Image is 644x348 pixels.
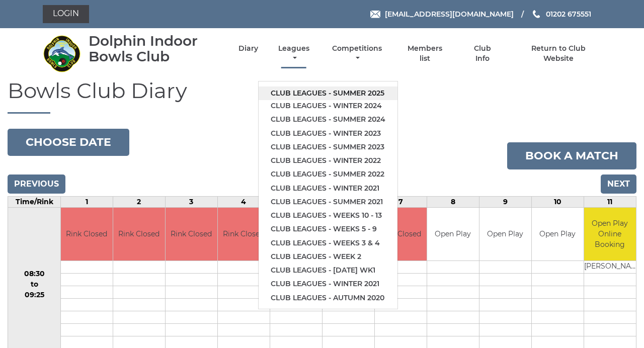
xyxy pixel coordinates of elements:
td: 1 [61,197,113,208]
img: Dolphin Indoor Bowls Club [43,35,80,72]
a: Club leagues - Weeks 10 - 13 [259,209,397,222]
div: Dolphin Indoor Bowls Club [89,33,221,64]
a: Members list [402,44,448,63]
a: Club leagues - Winter 2023 [259,127,397,140]
input: Previous [8,175,65,194]
a: Phone us 01202 675551 [531,9,591,20]
input: Next [601,175,636,194]
a: Club leagues - Winter 2021 [259,277,397,291]
a: Club leagues - [DATE] wk1 [259,264,397,277]
a: Login [43,5,89,23]
a: Club Info [466,44,499,63]
td: Open Play [479,208,531,260]
td: Rink Closed [375,208,427,260]
a: Club leagues - Summer 2024 [259,113,397,126]
a: Club leagues - Winter 2022 [259,154,397,167]
td: 2 [113,197,165,208]
td: 9 [479,197,531,208]
a: Club leagues - Winter 2024 [259,99,397,113]
a: Club leagues - Week 2 [259,250,397,264]
td: Open Play Online Booking [584,208,636,260]
a: Club leagues - Weeks 5 - 9 [259,222,397,236]
td: 3 [165,197,217,208]
img: Email [370,11,380,18]
td: 7 [374,197,427,208]
td: 10 [531,197,584,208]
img: Phone us [533,10,540,18]
td: Rink Closed [218,208,270,260]
ul: Leagues [258,81,398,309]
a: Email [EMAIL_ADDRESS][DOMAIN_NAME] [370,9,514,20]
a: Diary [238,44,258,53]
h1: Bowls Club Diary [8,79,636,114]
a: Club leagues - Weeks 3 & 4 [259,236,397,250]
span: 01202 675551 [546,10,591,19]
a: Club leagues - Summer 2023 [259,140,397,154]
td: Open Play [427,208,479,260]
td: 8 [427,197,479,208]
a: Club leagues - Summer 2025 [259,86,397,100]
td: Rink Closed [113,208,165,260]
a: Return to Club Website [516,44,601,63]
a: Club leagues - Summer 2022 [259,167,397,181]
a: Club leagues - Autumn 2020 [259,291,397,305]
a: Leagues [276,44,312,63]
a: Club leagues - Winter 2021 [259,182,397,195]
td: [PERSON_NAME] [584,260,636,273]
span: [EMAIL_ADDRESS][DOMAIN_NAME] [385,10,514,19]
td: Time/Rink [8,197,61,208]
td: Open Play [532,208,584,260]
td: 4 [217,197,270,208]
button: Choose date [8,129,129,156]
a: Book a match [507,142,636,169]
a: Competitions [330,44,384,63]
td: Rink Closed [61,208,113,260]
td: Rink Closed [166,208,217,260]
td: 11 [584,197,636,208]
a: Club leagues - Summer 2021 [259,195,397,209]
